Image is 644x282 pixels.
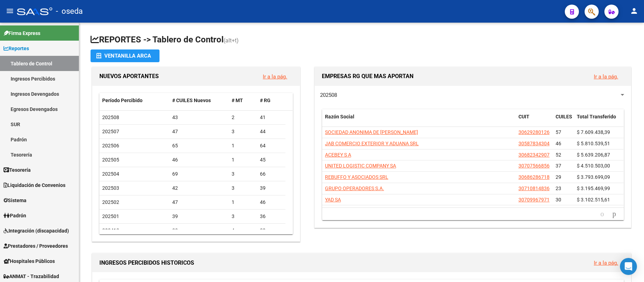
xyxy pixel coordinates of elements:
[232,170,254,178] div: 3
[260,142,283,150] div: 64
[169,93,229,108] datatable-header-cell: # CUILES Nuevos
[577,129,610,135] span: $ 7.609.438,39
[325,163,396,169] span: UNITED LOGISTIC COMPANY SA
[172,198,226,206] div: 47
[325,141,419,146] span: JAB COMERCIO EXTERIOR Y ADUANA SRL
[574,109,623,133] datatable-header-cell: Total Transferido
[102,228,119,233] span: 202412
[91,34,633,46] h1: REPORTES -> Tablero de Control
[91,49,159,62] button: Ventanilla ARCA
[260,184,283,192] div: 39
[172,156,226,164] div: 46
[4,272,59,280] span: ANMAT - Trazabilidad
[102,213,119,219] span: 202501
[556,186,561,191] span: 23
[102,143,119,148] span: 202506
[518,174,550,180] span: 30686286718
[4,227,69,235] span: Integración (discapacidad)
[232,113,254,122] div: 2
[630,7,638,15] mat-icon: person
[172,170,226,178] div: 69
[257,93,285,108] datatable-header-cell: # RG
[556,163,561,169] span: 37
[172,227,226,235] div: 33
[102,114,119,120] span: 202508
[518,129,550,135] span: 30629280126
[556,174,561,180] span: 29
[6,7,14,15] mat-icon: menu
[588,256,624,269] button: Ir a la pág.
[325,197,341,202] span: YAD SA
[172,184,226,192] div: 42
[172,142,226,150] div: 65
[232,98,243,103] span: # MT
[102,98,143,103] span: Período Percibido
[232,156,254,164] div: 1
[325,186,384,191] span: GRUPO OPERADORES S.A.
[99,259,194,266] span: INGRESOS PERCIBIDOS HISTORICOS
[516,109,553,133] datatable-header-cell: CUIT
[577,141,610,146] span: $ 5.810.539,51
[577,114,616,119] span: Total Transferido
[102,199,119,205] span: 202502
[172,113,226,122] div: 43
[325,114,354,119] span: Razón Social
[556,141,561,146] span: 46
[518,114,529,119] span: CUIT
[518,141,550,146] span: 30587834304
[322,73,413,80] span: EMPRESAS RG QUE MAS APORTAN
[597,210,607,218] a: go to previous page
[232,184,254,192] div: 3
[260,98,271,103] span: # RG
[518,152,550,158] span: 30682342907
[4,45,29,52] span: Reportes
[556,197,561,202] span: 30
[325,152,351,158] span: ACEBEY S A
[518,186,550,191] span: 30710814836
[325,174,388,180] span: REBUFFO Y ASOCIADOS SRL
[232,227,254,235] div: 4
[102,171,119,177] span: 202504
[577,186,610,191] span: $ 3.195.469,99
[232,142,254,150] div: 1
[556,152,561,158] span: 52
[4,257,55,265] span: Hospitales Públicos
[609,210,619,218] a: go to next page
[518,197,550,202] span: 30709967971
[102,185,119,191] span: 202503
[260,128,283,136] div: 44
[232,212,254,221] div: 3
[4,166,31,174] span: Tesorería
[263,74,287,80] a: Ir a la pág.
[4,212,26,219] span: Padrón
[620,258,637,275] div: Open Intercom Messenger
[224,37,239,44] span: (alt+t)
[229,93,257,108] datatable-header-cell: # MT
[260,113,283,122] div: 41
[102,129,119,134] span: 202507
[99,73,159,80] span: NUEVOS APORTANTES
[102,157,119,163] span: 202505
[4,29,40,37] span: Firma Express
[56,4,83,19] span: - oseda
[594,74,618,80] a: Ir a la pág.
[260,170,283,178] div: 66
[4,181,65,189] span: Liquidación de Convenios
[4,196,27,204] span: Sistema
[556,114,572,119] span: CUILES
[588,70,624,83] button: Ir a la pág.
[172,98,211,103] span: # CUILES Nuevos
[577,197,610,202] span: $ 3.102.515,61
[260,156,283,164] div: 45
[99,93,169,108] datatable-header-cell: Período Percibido
[553,109,574,133] datatable-header-cell: CUILES
[172,128,226,136] div: 47
[232,198,254,206] div: 1
[577,174,610,180] span: $ 3.793.699,09
[232,128,254,136] div: 3
[577,152,610,158] span: $ 5.639.206,87
[556,129,561,135] span: 57
[518,163,550,169] span: 30707566856
[577,163,610,169] span: $ 4.510.503,00
[594,260,618,266] a: Ir a la pág.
